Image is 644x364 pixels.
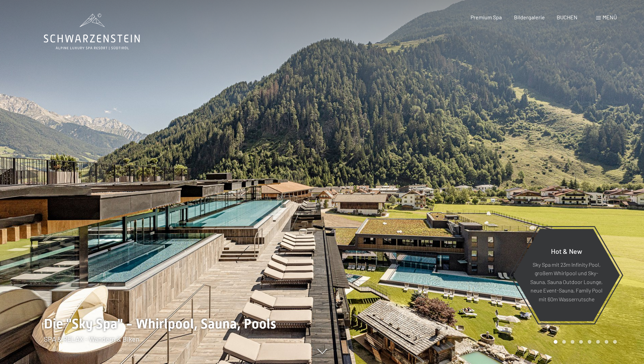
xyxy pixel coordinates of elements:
a: Hot & New Sky Spa mit 23m Infinity Pool, großem Whirlpool und Sky-Sauna, Sauna Outdoor Lounge, ne... [513,228,620,322]
div: Carousel Page 2 [562,340,566,344]
span: Menü [603,14,617,20]
div: Carousel Page 6 [596,340,600,344]
div: Carousel Page 5 [588,340,591,344]
div: Carousel Page 1 (Current Slide) [554,340,557,344]
p: Sky Spa mit 23m Infinity Pool, großem Whirlpool und Sky-Sauna, Sauna Outdoor Lounge, neue Event-S... [530,260,603,303]
a: BUCHEN [557,14,577,20]
span: Hot & New [551,247,582,255]
div: Carousel Pagination [551,340,617,344]
div: Carousel Page 7 [605,340,608,344]
div: Carousel Page 8 [613,340,617,344]
div: Carousel Page 4 [579,340,583,344]
a: Premium Spa [471,14,502,20]
div: Carousel Page 3 [571,340,574,344]
a: Bildergalerie [514,14,545,20]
